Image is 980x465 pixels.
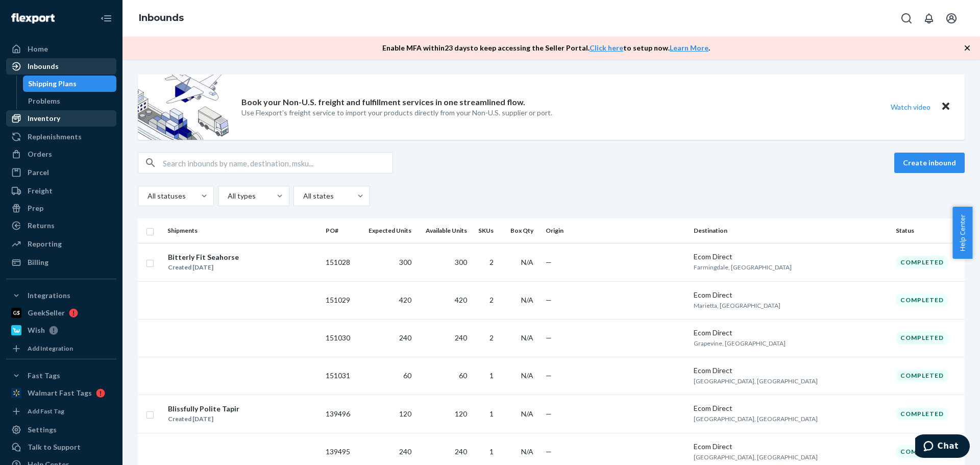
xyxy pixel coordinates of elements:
span: 420 [455,296,467,304]
span: 60 [459,371,467,380]
div: Problems [28,96,60,106]
a: Orders [6,146,116,162]
input: Search inbounds by name, destination, msku... [163,153,393,173]
button: Close Navigation [96,8,116,29]
a: Home [6,41,116,57]
span: N/A [521,371,533,380]
th: SKUs [471,218,502,243]
p: Use Flexport’s freight service to import your products directly from your Non-U.S. supplier or port. [241,108,552,118]
button: Open notifications [919,8,939,29]
div: Completed [896,369,948,382]
th: Box Qty [502,218,541,243]
button: Create inbound [894,153,965,173]
span: 1 [489,371,494,380]
span: 2 [489,258,494,266]
a: Inbounds [139,12,184,23]
iframe: Opens a widget where you can chat to one of our agents [915,434,970,460]
div: GeekSeller [28,308,65,318]
ol: breadcrumbs [131,4,192,33]
div: Created [DATE] [168,262,239,273]
span: — [546,409,552,418]
a: Billing [6,254,116,271]
a: Learn More [670,43,708,52]
div: Billing [28,257,48,267]
div: Parcel [28,167,49,178]
div: Wish [28,325,45,335]
div: Ecom Direct [694,365,888,376]
div: Ecom Direct [694,442,888,452]
span: [GEOGRAPHIC_DATA], [GEOGRAPHIC_DATA] [694,377,818,385]
span: — [546,447,552,456]
p: Book your Non-U.S. freight and fulfillment services in one streamlined flow. [241,96,525,108]
a: Problems [23,93,117,109]
input: All types [227,191,228,201]
th: PO# [322,218,358,243]
span: N/A [521,296,533,304]
span: Marietta, [GEOGRAPHIC_DATA] [694,302,780,309]
a: Parcel [6,164,116,181]
a: Walmart Fast Tags [6,385,116,401]
button: Fast Tags [6,368,116,384]
span: [GEOGRAPHIC_DATA], [GEOGRAPHIC_DATA] [694,415,818,423]
img: Flexport logo [11,13,55,23]
td: 151028 [322,243,358,281]
a: Prep [6,200,116,216]
div: Reporting [28,239,62,249]
th: Expected Units [358,218,415,243]
th: Shipments [163,218,322,243]
a: Inventory [6,110,116,127]
button: Open account menu [941,8,962,29]
a: Click here [590,43,623,52]
span: 120 [399,409,411,418]
p: Enable MFA within 23 days to keep accessing the Seller Portal. to setup now. . [382,43,710,53]
td: 139496 [322,395,358,433]
button: Close [939,100,952,114]
span: 1 [489,409,494,418]
th: Destination [690,218,892,243]
div: Blissfully Polite Tapir [168,404,239,414]
span: [GEOGRAPHIC_DATA], [GEOGRAPHIC_DATA] [694,453,818,461]
span: 2 [489,296,494,304]
div: Inventory [28,113,60,124]
div: Returns [28,221,55,231]
button: Integrations [6,287,116,304]
span: Grapevine, [GEOGRAPHIC_DATA] [694,339,786,347]
div: Talk to Support [28,442,81,452]
a: Add Fast Tag [6,405,116,418]
a: Add Integration [6,342,116,355]
span: — [546,371,552,380]
div: Inbounds [28,61,59,71]
div: Prep [28,203,43,213]
a: Returns [6,217,116,234]
div: Completed [896,407,948,420]
div: Fast Tags [28,371,60,381]
div: Completed [896,293,948,306]
div: Ecom Direct [694,290,888,300]
span: Farmingdale, [GEOGRAPHIC_DATA] [694,263,792,271]
div: Walmart Fast Tags [28,388,92,398]
div: Home [28,44,48,54]
td: 151029 [322,281,358,319]
div: Integrations [28,290,70,301]
span: 300 [399,258,411,266]
a: Shipping Plans [23,76,117,92]
button: Help Center [952,207,972,259]
span: 2 [489,333,494,342]
div: Freight [28,186,53,196]
div: Shipping Plans [28,79,77,89]
div: Add Fast Tag [28,407,64,415]
span: 1 [489,447,494,456]
span: 420 [399,296,411,304]
span: 240 [455,333,467,342]
button: Talk to Support [6,439,116,455]
input: All statuses [146,191,148,201]
td: 151030 [322,319,358,357]
span: 240 [399,447,411,456]
div: Settings [28,425,57,435]
a: Inbounds [6,58,116,75]
div: Replenishments [28,132,82,142]
a: Settings [6,422,116,438]
span: 300 [455,258,467,266]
